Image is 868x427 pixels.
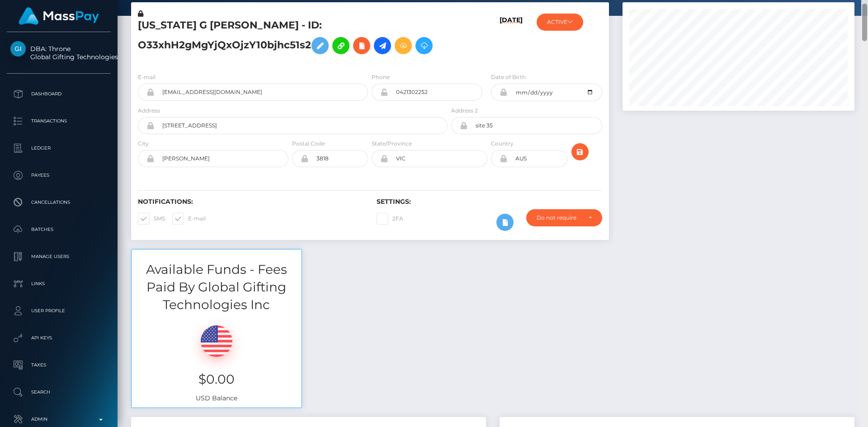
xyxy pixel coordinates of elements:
[7,218,111,241] a: Batches
[10,358,107,372] p: Taxes
[7,300,111,322] a: User Profile
[500,16,523,62] h6: [DATE]
[10,331,107,345] p: API Keys
[372,73,390,81] label: Phone
[7,272,111,295] a: Links
[138,371,295,388] h3: $0.00
[138,19,443,59] h5: [US_STATE] G [PERSON_NAME] - ID: O33xhH2gMgYjQxOjzY10bjhc51s2
[10,413,107,426] p: Admin
[537,14,583,31] button: ACTIVE
[10,169,107,182] p: Payees
[7,164,111,187] a: Payees
[10,277,107,291] p: Links
[10,196,107,209] p: Cancellations
[201,325,232,357] img: USD.png
[491,140,514,148] label: Country
[7,191,111,214] a: Cancellations
[377,198,602,206] h6: Settings:
[10,41,26,56] img: Global Gifting Technologies Inc
[138,140,149,148] label: City
[451,107,478,115] label: Address 2
[138,213,165,225] label: SMS
[7,110,111,132] a: Transactions
[372,140,412,148] label: State/Province
[7,327,111,349] a: API Keys
[10,250,107,263] p: Manage Users
[7,45,111,61] span: DBA: Throne Global Gifting Technologies Inc
[19,7,99,25] img: MassPay Logo
[292,140,325,148] label: Postal Code
[7,137,111,160] a: Ledger
[7,381,111,404] a: Search
[7,245,111,268] a: Manage Users
[10,304,107,318] p: User Profile
[377,213,403,225] label: 2FA
[7,83,111,105] a: Dashboard
[537,214,581,221] div: Do not require
[138,198,363,206] h6: Notifications:
[10,223,107,236] p: Batches
[10,385,107,399] p: Search
[10,87,107,101] p: Dashboard
[138,107,160,115] label: Address
[10,141,107,155] p: Ledger
[526,209,602,226] button: Do not require
[10,114,107,128] p: Transactions
[491,73,526,81] label: Date of Birth
[7,354,111,376] a: Taxes
[132,261,302,314] h3: Available Funds - Fees Paid By Global Gifting Technologies Inc
[374,37,391,54] a: Initiate Payout
[132,314,302,408] div: USD Balance
[172,213,206,225] label: E-mail
[138,73,156,81] label: E-mail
